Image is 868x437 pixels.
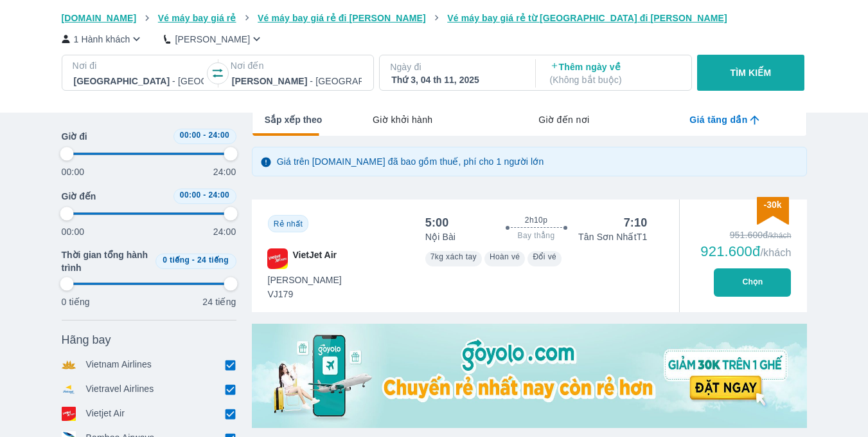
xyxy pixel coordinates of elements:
p: 0 tiếng [62,295,90,308]
span: Đổi vé [533,252,556,261]
nav: breadcrumb [62,12,807,24]
span: [DOMAIN_NAME] [62,13,137,23]
span: /khách [760,247,791,258]
span: Vé máy bay giá rẻ đi [PERSON_NAME] [258,13,426,23]
button: 1 Hành khách [62,32,144,46]
span: Thời gian tổng hành trình [62,248,150,274]
span: 24 tiếng [197,256,229,265]
span: Vé máy bay giá rẻ từ [GEOGRAPHIC_DATA] đi [PERSON_NAME] [447,13,727,23]
p: [PERSON_NAME] [175,33,250,46]
p: Thêm ngày về [550,60,680,86]
span: Rẻ nhất [274,219,303,228]
button: [PERSON_NAME] [164,32,263,46]
p: 24 tiếng [202,295,236,308]
p: 24:00 [213,165,236,178]
span: 7kg xách tay [430,252,477,261]
button: Chọn [714,268,791,297]
p: Vietjet Air [86,407,125,421]
span: -30k [763,200,781,210]
p: Nơi đi [73,59,205,72]
span: Hoàn vé [490,252,520,261]
span: 00:00 [180,191,201,200]
span: VietJet Air [293,248,337,269]
span: 00:00 [180,131,201,140]
p: Ngày đi [390,60,522,73]
span: - [203,191,206,200]
p: 00:00 [62,165,85,178]
img: media-0 [252,324,807,428]
p: Nội Bài [425,230,456,243]
p: 24:00 [213,225,236,238]
span: 24:00 [208,131,229,140]
span: Giờ đến [62,190,96,203]
span: Giờ đến nơi [538,113,589,126]
span: Giá tăng dần [689,113,747,126]
div: Thứ 3, 04 th 11, 2025 [391,73,521,86]
span: - [203,131,206,140]
span: Giờ đi [62,130,87,143]
p: TÌM KIẾM [731,66,772,79]
div: 951.600đ [700,228,791,241]
p: Tân Sơn Nhất T1 [578,230,647,243]
span: - [192,256,195,265]
span: 24:00 [208,191,229,200]
img: VJ [267,248,288,269]
p: 1 Hành khách [74,33,130,46]
span: Giờ khởi hành [373,113,432,126]
p: Vietravel Airlines [86,382,154,396]
div: 7:10 [624,215,648,230]
span: [PERSON_NAME] [268,274,342,286]
p: Nơi đến [231,59,363,72]
div: lab API tabs example [322,106,806,133]
span: 2h10p [525,215,547,225]
div: 5:00 [425,215,449,230]
span: Vé máy bay giá rẻ [158,13,236,23]
p: Giá trên [DOMAIN_NAME] đã bao gồm thuế, phí cho 1 người lớn [277,155,544,168]
span: Sắp xếp theo [265,113,323,126]
button: TÌM KIẾM [697,55,804,91]
img: discount [757,197,789,225]
div: 921.600đ [700,244,791,259]
span: 0 tiếng [163,256,190,265]
span: VJ179 [268,288,342,301]
span: Hãng bay [62,332,111,348]
p: ( Không bắt buộc ) [550,73,680,86]
p: 00:00 [62,225,85,238]
p: Vietnam Airlines [86,358,152,372]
